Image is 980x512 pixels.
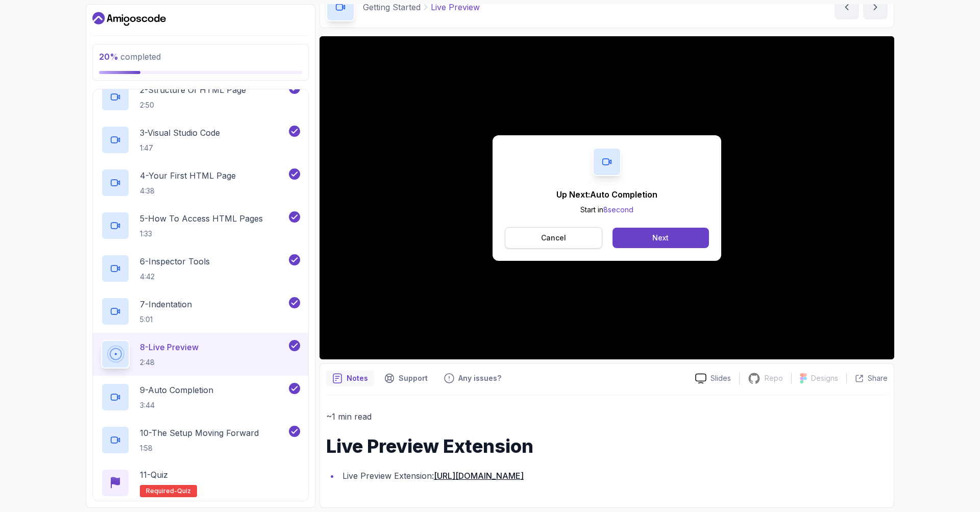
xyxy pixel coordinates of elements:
p: 2:48 [140,357,199,368]
button: 4-Your First HTML Page4:38 [101,168,300,197]
button: notes button [326,370,374,386]
p: 11 - Quiz [140,469,168,481]
span: 8 second [603,205,633,214]
p: 2:50 [140,100,246,110]
button: 6-Inspector Tools4:42 [101,254,300,283]
p: 4 - Your First HTML Page [140,169,236,182]
p: Repo [765,373,783,383]
p: Notes [347,373,368,383]
p: 2 - Structure Of HTML Page [140,84,246,96]
p: 10 - The Setup Moving Forward [140,427,259,439]
p: 5:01 [140,314,192,325]
button: Feedback button [438,370,507,386]
button: Support button [378,370,434,386]
p: 6 - Inspector Tools [140,255,210,267]
button: 10-The Setup Moving Forward1:58 [101,426,300,454]
h1: Live Preview Extension [326,436,888,456]
p: 1:33 [140,229,263,239]
p: ~1 min read [326,409,888,424]
p: 8 - Live Preview [140,341,199,353]
p: 9 - Auto Completion [140,384,213,396]
p: Live Preview [431,1,480,13]
p: 7 - Indentation [140,298,192,310]
p: Cancel [541,233,566,243]
span: quiz [177,487,191,495]
button: 8-Live Preview2:48 [101,340,300,369]
button: 2-Structure Of HTML Page2:50 [101,83,300,111]
span: completed [99,52,161,62]
p: Any issues? [458,373,501,383]
p: 4:42 [140,272,210,282]
button: Cancel [505,227,602,249]
li: Live Preview Extension: [339,469,888,483]
p: 3 - Visual Studio Code [140,127,220,139]
p: 3:44 [140,400,213,410]
button: Next [612,228,709,248]
p: Slides [710,373,731,383]
div: Next [652,233,669,243]
button: 5-How To Access HTML Pages1:33 [101,211,300,240]
span: Required- [146,487,177,495]
p: Getting Started [363,1,421,13]
iframe: 9 - Live Preview [320,36,894,359]
a: [URL][DOMAIN_NAME] [434,471,524,481]
p: Support [399,373,428,383]
button: 9-Auto Completion3:44 [101,383,300,411]
p: Designs [811,373,838,383]
a: Dashboard [92,11,166,27]
p: Up Next: Auto Completion [556,188,657,201]
p: Share [868,373,888,383]
p: 5 - How To Access HTML Pages [140,212,263,225]
a: Slides [687,373,739,384]
button: 3-Visual Studio Code1:47 [101,126,300,154]
p: 1:58 [140,443,259,453]
p: 1:47 [140,143,220,153]
span: 20 % [99,52,118,62]
button: 7-Indentation5:01 [101,297,300,326]
p: 4:38 [140,186,236,196]
button: Share [846,373,888,383]
p: Start in [556,205,657,215]
button: 11-QuizRequired-quiz [101,469,300,497]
